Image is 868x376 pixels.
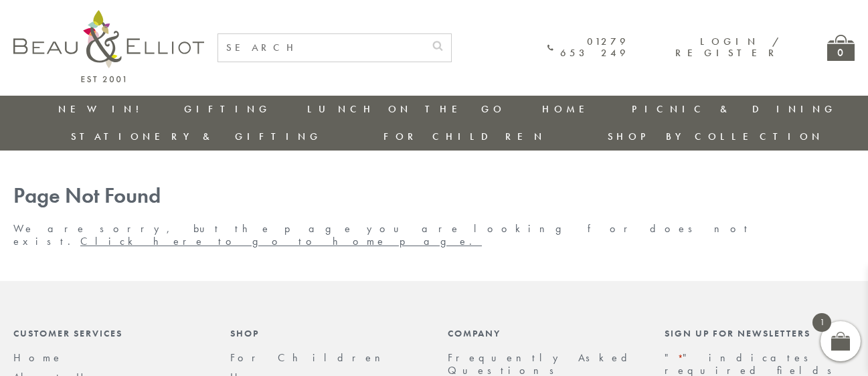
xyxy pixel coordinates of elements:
[13,10,204,82] img: logo
[80,234,482,248] a: Click here to go to home page.
[383,130,546,143] a: For Children
[675,35,780,60] a: Login / Register
[58,102,148,116] a: New in!
[184,102,271,116] a: Gifting
[230,328,420,339] div: Shop
[13,351,63,365] a: Home
[230,351,391,365] a: For Children
[218,34,424,62] input: SEARCH
[608,130,824,143] a: Shop by collection
[632,102,837,116] a: Picnic & Dining
[307,102,505,116] a: Lunch On The Go
[448,328,638,339] div: Company
[71,130,322,143] a: Stationery & Gifting
[827,35,855,61] a: 0
[542,102,596,116] a: Home
[13,328,203,339] div: Customer Services
[13,184,855,209] h1: Page Not Found
[547,36,629,60] a: 01279 653 249
[665,328,855,339] div: Sign up for newsletters
[812,313,831,332] span: 1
